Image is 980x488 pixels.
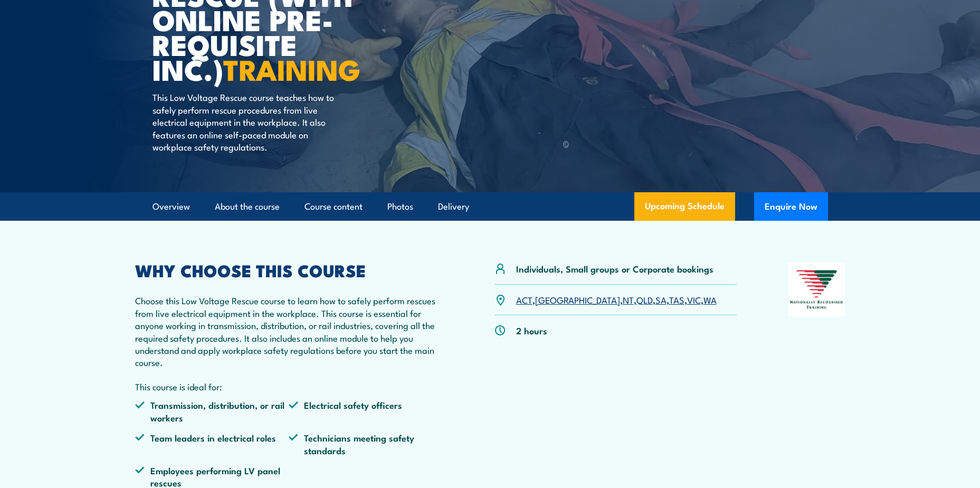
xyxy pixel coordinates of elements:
[687,293,701,306] a: VIC
[634,192,735,221] a: Upcoming Schedule
[135,431,289,456] li: Team leaders in electrical roles
[135,294,443,368] p: Choose this Low Voltage Rescue course to learn how to safely perform rescues from live electrical...
[623,293,634,306] a: NT
[153,91,345,153] p: This Low Voltage Rescue course teaches how to safely perform rescue procedures from live electric...
[516,293,532,306] a: ACT
[636,293,653,306] a: QLD
[153,193,190,221] a: Overview
[516,294,717,306] p: , , , , , , ,
[135,262,443,277] h2: WHY CHOOSE THIS COURSE
[135,380,443,392] p: This course is ideal for:
[788,262,845,316] img: Nationally Recognised Training logo.
[289,431,443,456] li: Technicians meeting safety standards
[703,293,717,306] a: WA
[754,192,828,221] button: Enquire Now
[135,399,289,424] li: Transmission, distribution, or rail workers
[438,193,469,221] a: Delivery
[305,193,363,221] a: Course content
[535,293,620,306] a: [GEOGRAPHIC_DATA]
[669,293,684,306] a: TAS
[215,193,280,221] a: About the course
[516,324,547,336] p: 2 hours
[387,193,413,221] a: Photos
[289,399,443,424] li: Electrical safety officers
[516,262,713,275] p: Individuals, Small groups or Corporate bookings
[655,293,667,306] a: SA
[223,46,360,90] strong: TRAINING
